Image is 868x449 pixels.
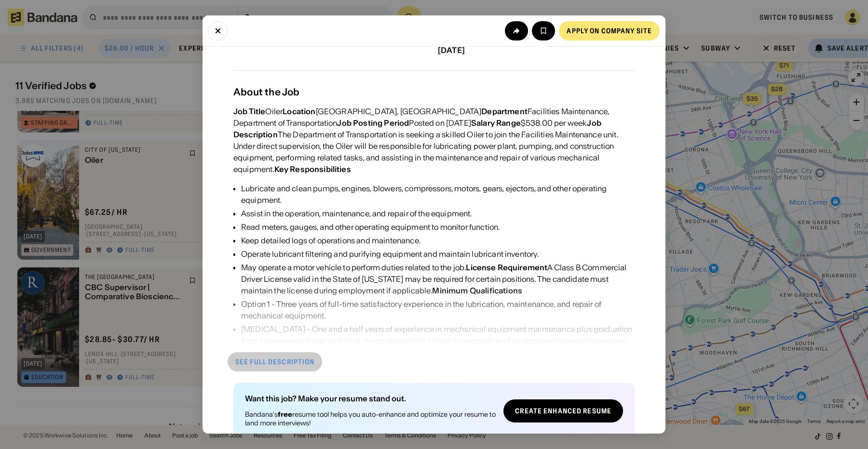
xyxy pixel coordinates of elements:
[481,106,528,116] div: Department
[515,408,611,414] div: Create Enhanced Resume
[233,86,635,98] div: About the Job
[233,106,635,175] div: Oiler [GEOGRAPHIC_DATA], [GEOGRAPHIC_DATA] Facilities Maintenance, Department of Transportation P...
[438,46,635,55] div: [DATE]
[208,21,228,40] button: Close
[245,410,496,427] div: Bandana's resume tool helps you auto-enhance and optimize your resume to land more interviews!
[432,286,522,295] div: Minimum Qualifications
[567,27,652,34] div: Apply on company site
[245,395,496,402] div: Want this job? Make your resume stand out.
[241,298,635,321] div: Option 1 - Three years of full-time satisfactory experience in the lubrication, maintenance, and ...
[241,235,635,246] div: Keep detailed logs of operations and maintenance.
[337,118,409,128] div: Job Posting Period
[241,248,635,260] div: Operate lubricant filtering and purifying equipment and maintain lubricant inventory.
[471,118,521,128] div: Salary Range
[241,208,635,219] div: Assist in the operation, maintenance, and repair of the equipment.
[235,358,314,365] div: See full description
[241,323,635,346] div: [MEDICAL_DATA] - One and a half years of experience in mechanical equipment maintenance plus grad...
[283,106,315,116] div: Location
[274,164,351,174] div: Key Responsibilities
[241,262,635,296] div: May operate a motor vehicle to perform duties related to the job. A Class B Commercial Driver Lic...
[233,106,265,116] div: Job Title
[241,183,635,206] div: Lubricate and clean pumps, engines, blowers, compressors, motors, gears, ejectors, and other oper...
[466,263,547,272] div: License Requirement
[241,221,635,233] div: Read meters, gauges, and other operating equipment to monitor function.
[278,410,292,419] b: free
